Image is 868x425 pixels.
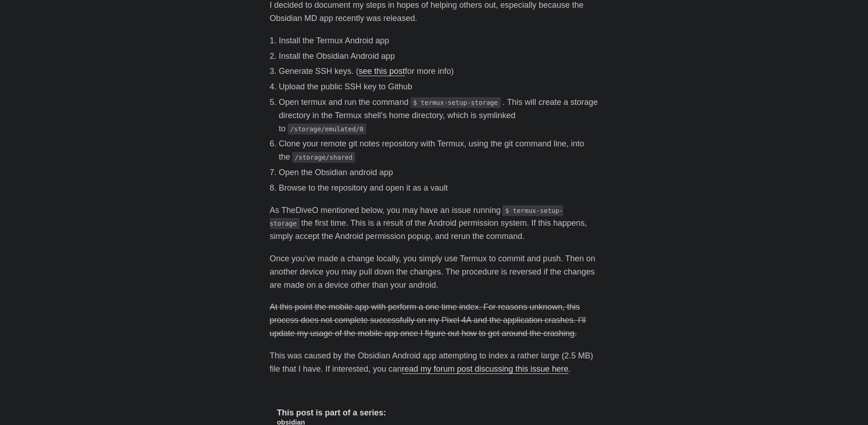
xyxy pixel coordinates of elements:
[279,50,599,63] li: Install the Obsidian Android app
[279,34,599,47] li: Install the Termux Android app
[277,408,591,418] h4: This post is part of a series:
[279,96,599,135] li: Open termux and run the command . This will create a storage directory in the Termux shell’s home...
[270,204,599,243] p: As TheDiveO mentioned below, you may have an issue running the first time. This is a result of th...
[279,65,599,78] li: Generate SSH keys. ( for more info)
[279,80,599,93] li: Upload the public SSH key to Github
[279,181,599,195] li: Browse to the repository and open it as a vault
[270,252,599,291] p: Once you’ve made a change locally, you simply use Termux to commit and push. Then on another devi...
[402,364,568,373] a: read my forum post discussing this issue here
[270,302,586,338] del: At this point the mobile app with perform a one time index. For reasons unknown, this process doe...
[292,152,356,163] code: /storage/shared
[270,349,599,376] p: This was caused by the Obsidian Android app attempting to index a rather large (2.5 MB) file that...
[279,137,599,164] li: Clone your remote git notes repository with Termux, using the git command line, into the
[359,67,405,76] a: see this post
[410,97,501,108] code: $ termux-setup-storage
[279,166,599,179] li: Open the Obsidian android app
[288,124,367,135] code: /storage/emulated/0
